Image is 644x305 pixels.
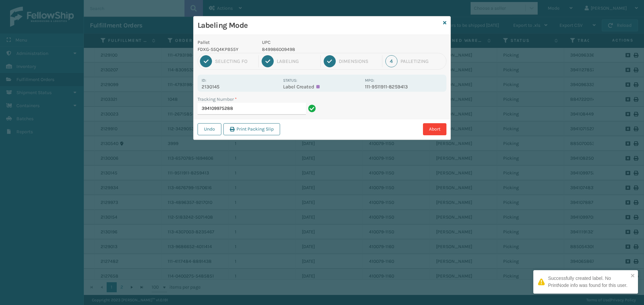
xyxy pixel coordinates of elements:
label: Tracking Number [198,96,237,103]
button: Abort [423,123,446,135]
div: Labeling [277,58,317,64]
div: Successfully created label. No PrintNode info was found for this user. [548,275,629,289]
p: 111-9511911-8259413 [365,84,442,90]
label: MPO: [365,78,374,83]
button: Print Packing Slip [223,123,280,135]
div: Palletizing [400,58,444,64]
p: 849986009498 [262,46,361,53]
label: Id: [202,78,206,83]
div: 4 [385,55,397,67]
button: Undo [198,123,221,135]
label: Status: [283,78,297,83]
button: close [631,273,635,279]
h3: Labeling Mode [198,20,440,30]
p: Label Created [283,84,361,90]
p: Pallet [198,39,254,46]
div: Selecting FO [215,58,255,64]
div: 3 [324,55,336,67]
div: 2 [262,55,274,67]
p: UPC [262,39,361,46]
div: 1 [200,55,212,67]
p: FDXG-S5Q4KPB55Y [198,46,254,53]
p: 2130145 [202,84,279,90]
div: Dimensions [339,58,379,64]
